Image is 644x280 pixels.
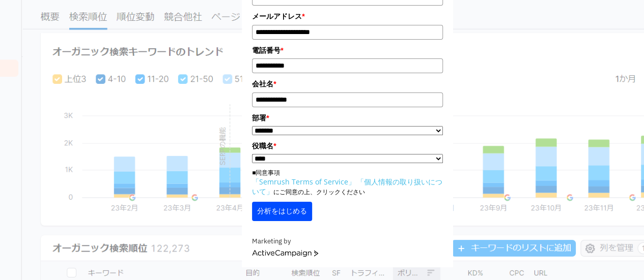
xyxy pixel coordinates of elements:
a: 「Semrush Terms of Service」 [252,177,355,186]
div: Marketing by [252,236,443,247]
label: 役職名 [252,140,443,151]
label: メールアドレス [252,11,443,22]
label: 部署 [252,112,443,123]
a: 「個人情報の取り扱いについて」 [252,177,442,196]
button: 分析をはじめる [252,202,312,221]
label: 電話番号 [252,45,443,56]
label: 会社名 [252,78,443,89]
p: ■同意事項 にご同意の上、クリックください [252,168,443,197]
